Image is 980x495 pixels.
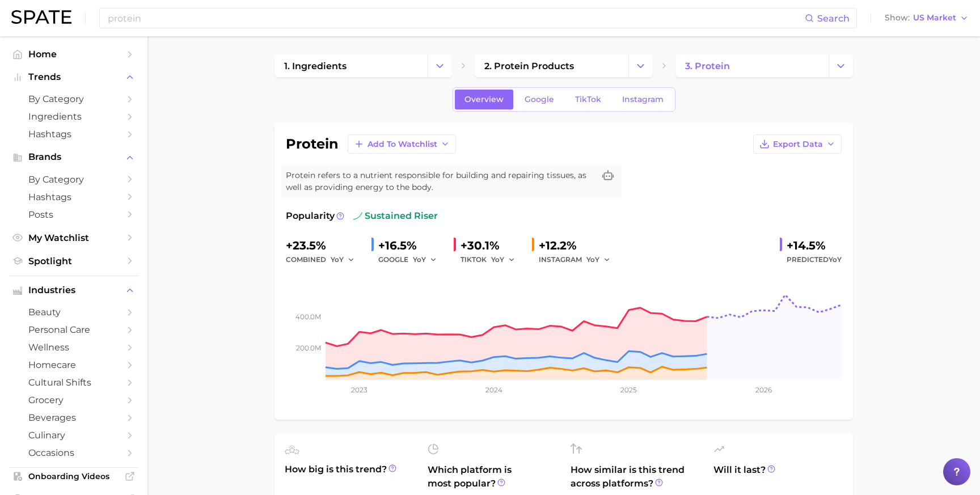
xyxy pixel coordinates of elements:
[9,229,138,247] a: My Watchlist
[586,255,599,264] span: YoY
[539,253,618,266] div: INSTAGRAM
[286,170,594,193] span: Protein refers to a nutrient responsible for building and repairing tissues, as well as providing...
[612,90,673,109] a: Instagram
[28,324,119,335] span: personal care
[28,49,119,60] span: Home
[475,54,628,77] a: 2. protein products
[9,45,138,63] a: Home
[274,54,428,77] a: 1. ingredients
[685,61,730,71] span: 3. protein
[28,111,119,122] span: Ingredients
[348,134,456,154] button: Add to Watchlist
[455,90,513,109] a: Overview
[28,285,119,295] span: Industries
[787,253,842,266] span: Predicted
[413,255,426,264] span: YoY
[9,356,138,374] a: homecare
[829,255,842,264] span: YoY
[9,468,138,485] a: Onboarding Videos
[28,307,119,318] span: beauty
[28,359,119,370] span: homecare
[28,152,119,162] span: Brands
[9,282,138,299] button: Industries
[9,426,138,444] a: culinary
[9,206,138,223] a: Posts
[284,61,347,71] span: 1. ingredients
[565,90,611,109] a: TikTok
[378,253,445,266] div: GOOGLE
[464,95,504,104] span: Overview
[286,209,335,223] span: Popularity
[620,386,637,394] tspan: 2025
[9,391,138,409] a: grocery
[28,232,119,243] span: My Watchlist
[367,139,437,149] span: Add to Watchlist
[586,253,611,266] button: YoY
[515,90,564,109] a: Google
[28,430,119,441] span: culinary
[9,108,138,125] a: Ingredients
[9,171,138,188] a: by Category
[28,174,119,185] span: by Category
[428,54,452,77] button: Change Category
[9,409,138,426] a: beverages
[628,54,653,77] button: Change Category
[28,72,119,82] span: Trends
[285,463,414,490] span: How big is this trend?
[351,386,367,394] tspan: 2023
[9,252,138,270] a: Spotlight
[11,10,71,24] img: SPATE
[9,321,138,339] a: personal care
[9,339,138,356] a: wellness
[755,386,772,394] tspan: 2026
[571,463,700,490] span: How similar is this trend across platforms?
[9,374,138,391] a: cultural shifts
[331,253,355,266] button: YoY
[753,134,842,154] button: Export Data
[817,13,850,24] span: Search
[575,95,601,104] span: TikTok
[28,256,119,266] span: Spotlight
[461,236,523,255] div: +30.1%
[353,211,362,221] img: sustained riser
[491,253,516,266] button: YoY
[9,125,138,143] a: Hashtags
[713,463,843,490] span: Will it last?
[286,236,362,255] div: +23.5%
[28,395,119,405] span: grocery
[885,15,910,21] span: Show
[28,447,119,458] span: occasions
[829,54,853,77] button: Change Category
[787,236,842,255] div: +14.5%
[461,253,523,266] div: TIKTOK
[28,129,119,139] span: Hashtags
[675,54,829,77] a: 3. protein
[882,11,971,26] button: ShowUS Market
[353,209,438,223] span: sustained riser
[413,253,437,266] button: YoY
[107,9,805,28] input: Search here for a brand, industry, or ingredient
[286,253,362,266] div: combined
[9,444,138,462] a: occasions
[491,255,504,264] span: YoY
[484,61,574,71] span: 2. protein products
[9,188,138,206] a: Hashtags
[913,15,956,21] span: US Market
[622,95,664,104] span: Instagram
[9,303,138,321] a: beauty
[28,209,119,220] span: Posts
[9,90,138,108] a: by Category
[331,255,344,264] span: YoY
[28,342,119,353] span: wellness
[286,137,339,151] h1: protein
[525,95,554,104] span: Google
[28,412,119,423] span: beverages
[28,377,119,388] span: cultural shifts
[539,236,618,255] div: +12.2%
[485,386,502,394] tspan: 2024
[773,139,823,149] span: Export Data
[28,94,119,104] span: by Category
[378,236,445,255] div: +16.5%
[28,471,119,481] span: Onboarding Videos
[9,149,138,166] button: Brands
